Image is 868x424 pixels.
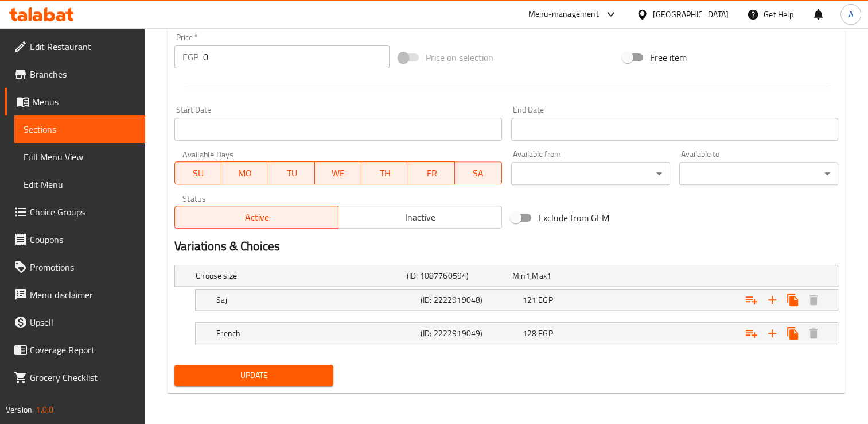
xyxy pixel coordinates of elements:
[741,290,762,310] button: Add choice group
[5,253,145,281] a: Promotions
[848,8,853,21] span: A
[180,209,334,226] span: Active
[14,143,145,171] a: Full Menu View
[512,268,526,283] span: Min
[5,33,145,60] a: Edit Restaurant
[528,7,599,21] div: Menu-management
[5,60,145,88] a: Branches
[174,161,221,184] button: SU
[174,365,333,386] button: Update
[741,323,762,344] button: Add choice group
[408,161,455,184] button: FR
[803,290,824,310] button: Delete Saj
[174,206,338,229] button: Active
[547,268,551,283] span: 1
[538,292,552,307] span: EGP
[203,45,390,68] input: Please enter price
[5,336,145,364] a: Coverage Report
[523,292,536,307] span: 121
[268,161,315,184] button: TU
[407,270,508,282] h5: (ID: 1087760594)
[421,327,518,339] h5: (ID: 2222919049)
[182,50,198,64] p: EGP
[24,150,136,164] span: Full Menu View
[5,281,145,309] a: Menu disclaimer
[184,368,324,383] span: Update
[320,165,357,182] span: WE
[315,161,361,184] button: WE
[538,326,552,341] span: EGP
[30,315,136,329] span: Upsell
[526,268,530,283] span: 1
[338,206,502,229] button: Inactive
[679,162,838,185] div: ​
[803,323,824,344] button: Delete French
[650,51,687,64] span: Free item
[538,211,609,225] span: Exclude from GEM
[421,294,518,306] h5: (ID: 2222919048)
[512,270,613,282] div: ,
[180,165,217,182] span: SU
[5,226,145,253] a: Coupons
[5,309,145,336] a: Upsell
[523,326,536,341] span: 128
[30,40,136,53] span: Edit Restaurant
[511,162,670,185] div: ​
[30,67,136,81] span: Branches
[366,165,403,182] span: TH
[426,51,493,64] span: Price on selection
[361,161,408,184] button: TH
[24,122,136,136] span: Sections
[30,343,136,357] span: Coverage Report
[14,171,145,198] a: Edit Menu
[32,95,136,109] span: Menus
[196,270,402,282] h5: Choose size
[196,323,838,344] div: Expand
[653,8,729,21] div: [GEOGRAPHIC_DATA]
[36,402,53,417] span: 1.0.0
[24,178,136,191] span: Edit Menu
[413,165,450,182] span: FR
[783,323,803,344] button: Clone new choice
[273,165,310,182] span: TU
[783,290,803,310] button: Clone new choice
[5,364,145,391] a: Grocery Checklist
[30,205,136,219] span: Choice Groups
[30,260,136,274] span: Promotions
[30,371,136,384] span: Grocery Checklist
[5,88,145,115] a: Menus
[216,294,416,306] h5: Saj
[532,268,546,283] span: Max
[762,290,783,310] button: Add new choice
[455,161,501,184] button: SA
[6,402,34,417] span: Version:
[221,161,268,184] button: MO
[175,265,838,286] div: Expand
[762,323,783,344] button: Add new choice
[30,233,136,246] span: Coupons
[343,209,497,226] span: Inactive
[460,165,497,182] span: SA
[174,238,838,255] h2: Variations & Choices
[14,115,145,143] a: Sections
[196,290,838,310] div: Expand
[226,165,263,182] span: MO
[30,288,136,302] span: Menu disclaimer
[216,327,416,339] h5: French
[5,198,145,226] a: Choice Groups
